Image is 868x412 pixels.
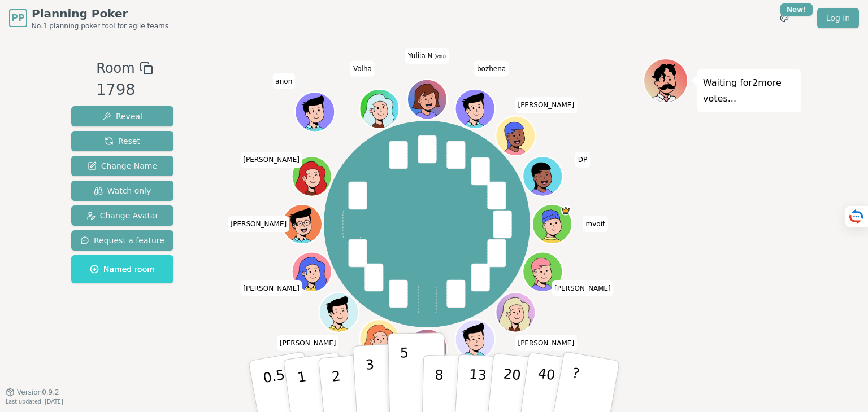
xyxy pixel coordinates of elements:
[228,216,290,232] span: Click to change your name
[71,181,173,201] button: Watch only
[80,235,164,246] span: Request a feature
[105,135,140,147] span: Reset
[474,61,509,77] span: Click to change your name
[71,106,173,126] button: Reveal
[88,160,157,172] span: Change Name
[350,61,375,77] span: Click to change your name
[240,280,302,296] span: Click to change your name
[774,8,795,28] button: New!
[17,388,59,397] span: Version 0.9.2
[405,48,449,64] span: Click to change your name
[94,185,151,196] span: Watch only
[583,216,608,232] span: Click to change your name
[71,205,173,226] button: Change Avatar
[32,21,168,30] span: No.1 planning poker tool for agile teams
[86,210,159,221] span: Change Avatar
[71,131,173,151] button: Reset
[409,81,446,118] button: Click to change your avatar
[400,345,410,406] p: 5
[552,280,614,296] span: Click to change your name
[575,152,590,168] span: Click to change your name
[515,97,577,113] span: Click to change your name
[240,152,302,168] span: Click to change your name
[71,255,173,283] button: Named room
[515,335,577,351] span: Click to change your name
[703,75,796,107] p: Waiting for 2 more votes...
[6,388,59,397] button: Version0.9.2
[433,54,446,59] span: (you)
[561,205,571,216] span: mvoit is the host
[71,156,173,176] button: Change Name
[96,78,153,102] div: 1798
[96,58,134,78] span: Room
[780,3,813,16] div: New!
[11,11,24,25] span: PP
[102,111,142,122] span: Reveal
[277,335,339,351] span: Click to change your name
[272,73,295,89] span: Click to change your name
[71,230,173,251] button: Request a feature
[90,264,155,275] span: Named room
[817,8,859,28] a: Log in
[9,6,168,30] a: PPPlanning PokerNo.1 planning poker tool for agile teams
[32,6,168,21] span: Planning Poker
[6,398,63,405] span: Last updated: [DATE]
